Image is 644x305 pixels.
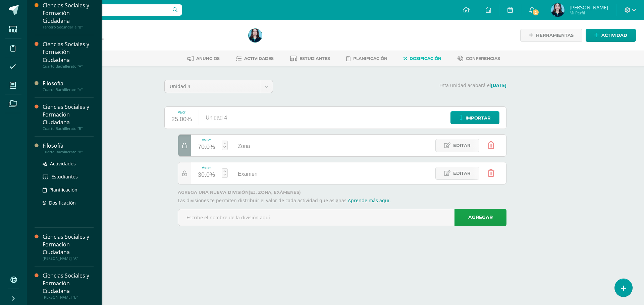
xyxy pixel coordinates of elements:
span: Planificación [353,56,387,61]
div: Cuarto Bachillerato 'A' [52,37,240,43]
span: Estudiantes [300,56,330,61]
div: Ciencias Sociales y Formación Ciudadana [43,233,94,256]
span: Actividad [601,29,627,42]
div: Value: [198,138,215,142]
a: Planificación [346,53,387,64]
div: Filosofía [43,142,94,150]
span: 2 [532,9,539,16]
div: Value: [198,166,215,170]
a: Importar [450,111,499,124]
span: Zona [238,143,250,149]
strong: [DATE] [491,82,506,88]
span: Herramientas [536,29,574,42]
span: Editar [453,139,471,152]
div: Filosofía [43,80,94,87]
div: 25.00% [171,114,192,125]
a: Estudiantes [290,53,330,64]
a: Conferencias [458,53,500,64]
div: Valor [171,110,192,114]
div: Tercero Secundaria "B" [43,25,94,29]
strong: (ej. Zona, Exámenes) [249,190,301,195]
a: Ciencias Sociales y Formación CiudadanaTercero Secundaria "B" [43,2,94,29]
div: Ciencias Sociales y Formación Ciudadana [43,103,94,126]
div: Ciencias Sociales y Formación Ciudadana [43,272,94,295]
img: 58a3fbeca66addd3cac8df0ed67b710d.png [551,3,565,17]
span: [PERSON_NAME] [570,4,608,11]
span: Unidad 4 [170,80,255,93]
a: Anuncios [187,53,220,64]
span: Anuncios [196,56,220,61]
span: Actividades [50,160,76,167]
a: Ciencias Sociales y Formación Ciudadana[PERSON_NAME] "A" [43,233,94,261]
span: Estudiantes [51,173,78,180]
a: Herramientas [520,29,582,42]
a: FilosofíaCuarto Bachillerato "B" [43,142,94,154]
input: Escribe el nombre de la división aquí [178,209,506,226]
div: Unidad 4 [199,107,234,129]
div: Cuarto Bachillerato "B" [43,126,94,131]
h1: Filosofía [52,27,240,37]
span: Dosificación [410,56,441,61]
input: Busca un usuario... [31,4,182,16]
a: Actividad [586,29,636,42]
label: Agrega una nueva división [178,190,506,195]
a: Dosificación [43,199,94,207]
a: Ciencias Sociales y Formación CiudadanaCuarto Bachillerato "B" [43,103,94,131]
a: Actividades [43,160,94,167]
a: Estudiantes [43,173,94,180]
a: Ciencias Sociales y Formación CiudadanaCuarto Bachillerato "A" [43,41,94,68]
a: Unidad 4 [165,80,273,93]
div: Ciencias Sociales y Formación Ciudadana [43,2,94,25]
span: Importar [466,112,491,124]
img: 58a3fbeca66addd3cac8df0ed67b710d.png [249,29,262,42]
a: Ciencias Sociales y Formación Ciudadana[PERSON_NAME] "B" [43,272,94,300]
span: Actividades [244,56,274,61]
div: [PERSON_NAME] "A" [43,256,94,261]
div: Cuarto Bachillerato "B" [43,150,94,154]
p: Las divisiones te permiten distribuir el valor de cada actividad que asignas. [178,198,506,204]
a: FilosofíaCuarto Bachillerato "A" [43,80,94,92]
a: Aprende más aquí. [348,197,391,204]
span: Examen [238,171,258,177]
a: Actividades [236,53,274,64]
div: Cuarto Bachillerato "A" [43,87,94,92]
div: Cuarto Bachillerato "A" [43,64,94,69]
span: Planificación [49,186,77,193]
div: 30.0% [198,170,215,180]
p: Esta unidad acabará el [281,82,506,88]
span: Conferencias [466,56,500,61]
a: Dosificación [404,53,441,64]
div: Ciencias Sociales y Formación Ciudadana [43,41,94,64]
div: 70.0% [198,142,215,153]
a: Agregar [454,209,506,226]
a: Planificación [43,186,94,194]
span: Mi Perfil [570,10,608,16]
span: Editar [453,167,471,179]
span: Dosificación [49,200,76,206]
